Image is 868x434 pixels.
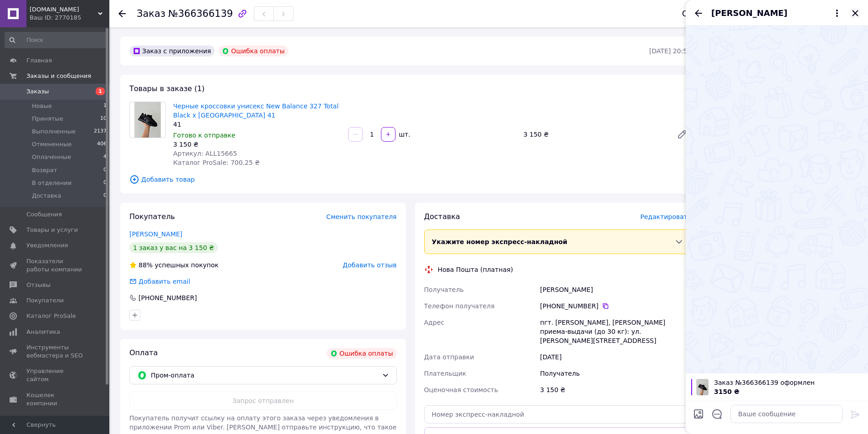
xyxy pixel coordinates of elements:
[5,32,108,48] input: Поиск
[30,5,98,14] span: blessed.shoes
[129,348,158,357] span: Оплата
[129,260,219,270] div: успешных покупок
[32,115,63,123] span: Принятые
[640,213,691,220] span: Редактировать
[538,365,693,382] div: Получатель
[173,132,236,139] span: Готово к отправке
[129,174,691,184] span: Добавить товар
[538,314,693,349] div: пгт. [PERSON_NAME], [PERSON_NAME] приема-выдачи (до 30 кг): ул. [PERSON_NAME][STREET_ADDRESS]
[138,293,198,302] div: [PHONE_NUMBER]
[129,46,215,56] div: Заказ с приложения
[26,241,68,250] span: Уведомления
[673,125,691,143] a: Редактировать
[26,281,51,289] span: Отзывы
[538,281,693,298] div: [PERSON_NAME]
[26,210,62,219] span: Сообщения
[649,47,691,55] time: [DATE] 20:50
[137,8,165,19] span: Заказ
[26,56,52,65] span: Главная
[100,115,107,123] span: 10
[26,296,64,305] span: Покупатели
[26,391,84,408] span: Кошелек компании
[26,367,84,383] span: Управление сайтом
[173,150,237,157] span: Артикул: ALL15665
[26,72,91,80] span: Заказы и сообщения
[94,128,107,136] span: 2137
[134,102,161,138] img: Черные кроссовки унисекс New Balance 327 Total Black х Нью Беланс 41
[714,378,863,387] span: Заказ №366366139 оформлен
[538,349,693,365] div: [DATE]
[424,319,444,326] span: Адрес
[693,8,704,19] button: Назад
[128,277,191,286] div: Добавить email
[129,230,182,238] a: [PERSON_NAME]
[327,348,397,359] div: Ошибка оплаты
[711,7,842,19] button: [PERSON_NAME]
[696,379,709,395] img: 6469506106_w100_h100_chernye-krossovki-uniseks.jpg
[32,153,71,161] span: Оплаченные
[103,102,107,110] span: 1
[682,9,743,18] div: Статус заказа
[26,343,84,360] span: Инструменты вебмастера и SEO
[26,415,50,423] span: Маркет
[103,166,107,174] span: 0
[129,392,397,410] button: Запрос отправлен
[424,302,495,310] span: Телефон получателя
[26,328,60,336] span: Аналитика
[424,286,464,293] span: Получатель
[436,265,515,274] div: Нова Пошта (платная)
[850,8,861,19] button: Закрыть
[432,238,568,245] span: Укажите номер экспресс-накладной
[129,212,175,221] span: Покупатель
[32,128,76,136] span: Выполненные
[103,153,107,161] span: 4
[97,140,107,148] span: 406
[424,353,474,361] span: Дата отправки
[424,370,467,377] span: Плательщик
[32,140,72,148] span: Отмененные
[32,166,57,174] span: Возврат
[218,46,288,56] div: Ошибка оплаты
[26,257,84,274] span: Показатели работы компании
[26,312,76,320] span: Каталог ProSale
[168,8,233,19] span: №366366139
[139,261,153,269] span: 88%
[129,84,205,93] span: Товары в заказе (1)
[173,120,341,129] div: 41
[173,140,341,149] div: 3 150 ₴
[540,301,691,311] div: [PHONE_NUMBER]
[173,159,260,166] span: Каталог ProSale: 700.25 ₴
[424,386,498,393] span: Оценочная стоимость
[138,277,191,286] div: Добавить email
[714,388,740,395] span: 3150 ₴
[32,102,52,110] span: Новые
[103,192,107,200] span: 0
[520,128,669,141] div: 3 150 ₴
[326,213,396,220] span: Сменить покупателя
[129,242,218,253] div: 1 заказ у вас на 3 150 ₴
[538,382,693,398] div: 3 150 ₴
[711,7,787,19] span: [PERSON_NAME]
[32,179,72,187] span: В отделении
[26,226,78,234] span: Товары и услуги
[96,87,105,95] span: 1
[103,179,107,187] span: 0
[151,370,378,380] span: Пром-оплата
[118,9,126,18] div: Вернуться назад
[30,14,109,22] div: Ваш ID: 2770185
[32,192,61,200] span: Доставка
[424,212,460,221] span: Доставка
[173,102,339,119] a: Черные кроссовки унисекс New Balance 327 Total Black х [GEOGRAPHIC_DATA] 41
[396,130,411,139] div: шт.
[343,261,396,269] span: Добавить отзыв
[711,408,723,420] button: Открыть шаблоны ответов
[26,87,49,96] span: Заказы
[424,405,692,424] input: Номер экспресс-накладной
